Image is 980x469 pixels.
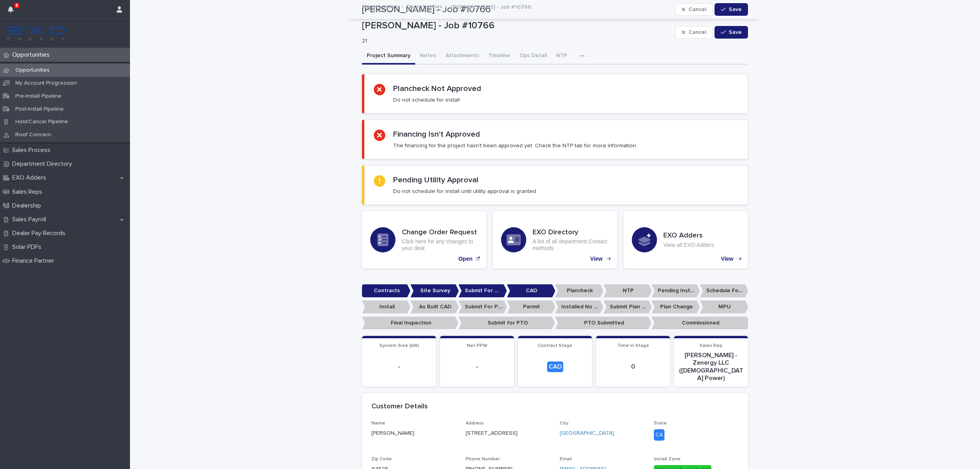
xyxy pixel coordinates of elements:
[410,284,459,297] p: Site Survey
[371,421,385,426] span: Name
[700,343,722,348] span: Sales Rep
[651,284,700,297] p: Pending Install Task
[9,202,47,209] p: Dealership
[547,361,563,372] div: CAD
[362,300,410,313] p: Install
[406,2,442,11] a: Opportunities
[393,142,637,149] p: The financing for the project hasn't been approved yet. Check the NTP tab for more information.
[507,300,555,313] p: Permit
[560,429,614,437] a: [GEOGRAPHIC_DATA]
[458,300,507,313] p: Submit For Permit
[555,284,603,297] p: Plancheck
[533,238,609,252] p: A list of all department Contact methods
[617,343,649,348] span: Time In Stage
[9,160,78,168] p: Department Directory
[654,457,681,462] span: Install Zone
[466,457,500,462] span: Phone Number
[700,300,748,313] p: MPU
[466,429,518,437] p: [STREET_ADDRESS]
[393,175,479,185] h2: Pending Utility Approval
[6,26,66,41] img: FKS5r6ZBThi8E5hshIGi
[603,284,652,297] p: NTP
[9,51,56,59] p: Opportunities
[9,216,52,223] p: Sales Payroll
[8,5,18,19] div: 8
[362,211,486,269] a: Open
[603,300,652,313] p: Submit Plan Change
[458,284,507,297] p: Submit For CAD
[362,317,458,330] p: Final Inspection
[715,26,748,39] button: Save
[493,211,617,269] a: View
[651,300,700,313] p: Plan Change
[507,284,555,297] p: CAD
[551,48,572,65] button: NTP
[663,232,714,240] h3: EXO Adders
[362,20,672,32] p: [PERSON_NAME] - Job #10766
[402,238,478,252] p: Click here for any changes to your deal
[538,343,572,348] span: Contract Stage
[9,174,52,182] p: EXO Adders
[679,352,743,382] p: [PERSON_NAME] - Zenergy LLC ([DEMOGRAPHIC_DATA] Power)
[700,284,748,297] p: Schedule For Install
[362,2,398,11] a: Opportunities
[367,363,431,371] p: -
[9,188,48,196] p: Sales Reps
[555,300,603,313] p: Installed No Permit
[458,317,555,330] p: Submit for PTO
[15,3,18,8] p: 8
[9,119,74,125] p: Hold/Cancel Pipeline
[590,256,603,262] p: View
[445,363,509,371] p: -
[393,96,460,104] p: Do not schedule for install
[379,343,419,348] span: System Size (kW)
[654,421,667,426] span: State
[689,30,706,35] span: Cancel
[393,130,480,139] h2: Financing Isn't Approved
[9,257,60,265] p: Finance Partner
[721,256,733,262] p: View
[9,230,72,237] p: Dealer Pay Records
[663,242,714,248] p: View all EXO Adders
[9,106,70,113] p: Post-Install Pipeline
[467,343,487,348] span: Net PPW
[533,228,609,237] h3: EXO Directory
[402,228,478,237] h3: Change Order Request
[484,48,515,65] button: Timeline
[415,48,441,65] button: Notes
[515,48,551,65] button: Ops Detail
[560,421,568,426] span: City
[362,48,415,65] button: Project Summary
[9,93,68,100] p: Pre-Install Pipeline
[555,317,651,330] p: PTO Submitted
[675,26,713,39] button: Cancel
[458,256,473,262] p: Open
[651,317,748,330] p: Commissioned
[362,38,669,44] p: 21
[9,243,48,251] p: Solar PDFs
[601,363,665,371] p: 0
[9,132,58,138] p: Roof Concern
[9,146,57,154] p: Sales Process
[410,300,459,313] p: As Built CAD
[654,429,664,441] div: CA
[9,67,56,74] p: Opportunities
[371,402,428,411] h2: Customer Details
[466,421,484,426] span: Address
[624,211,748,269] a: View
[451,2,531,11] p: [PERSON_NAME] - Job #10766
[371,429,456,437] p: [PERSON_NAME]
[362,284,410,297] p: Contracts
[393,84,481,93] h2: Plancheck Not Approved
[371,457,392,462] span: Zip Code
[393,188,536,195] p: Do not schedule for install until utility approval is granted
[560,457,572,462] span: Email
[441,48,484,65] button: Attachments
[9,80,83,87] p: My Account Progression
[729,30,742,35] span: Save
